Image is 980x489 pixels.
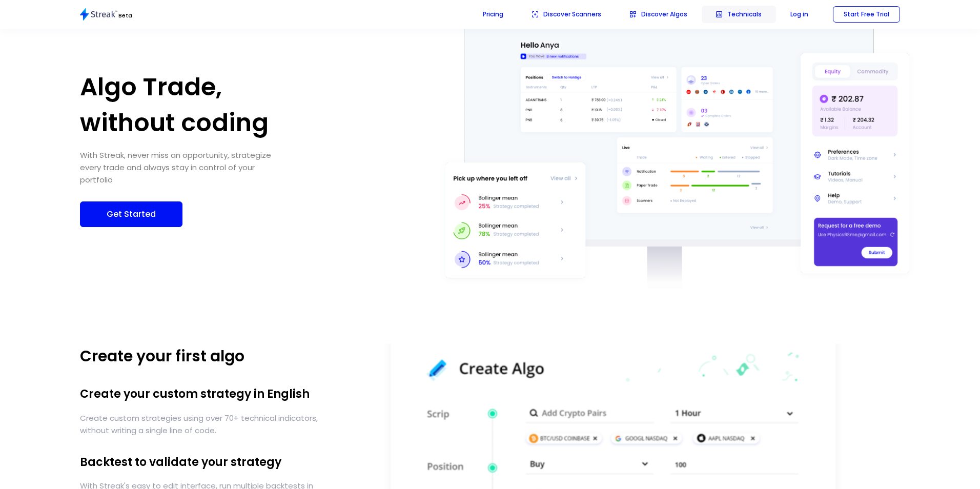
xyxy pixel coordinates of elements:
h5: With Streak, never miss an opportunity, strategize every trade and always stay in control of your... [80,149,285,186]
p: Technicals [727,10,762,19]
button: Discover Algos [616,6,702,23]
h1: Create your custom strategy in English [80,384,326,404]
p: Discover Algos [641,10,687,19]
p: Start Free Trial [844,10,889,19]
h1: Backtest to validate your strategy [80,452,326,473]
h1: Algo Trade, without coding [80,69,290,141]
p: Create custom strategies using over 70+ technical indicators, without writing a single line of code. [80,412,326,437]
button: Pricing [468,6,518,23]
p: Log in [790,10,808,19]
button: Log in [776,6,823,23]
button: Get Started [80,201,182,227]
p: Beta [118,11,132,20]
button: Discover Scanners [518,6,616,23]
p: Get Started [91,208,172,221]
p: Pricing [483,10,503,19]
button: Start Free Trial [833,6,900,23]
p: Create your first algo [80,344,326,369]
button: Technicals [702,6,776,23]
p: Discover Scanners [543,10,601,19]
